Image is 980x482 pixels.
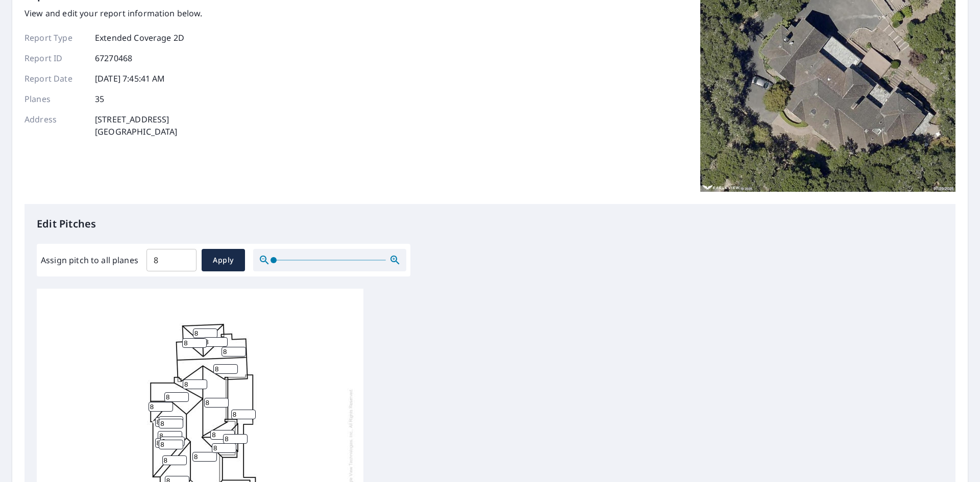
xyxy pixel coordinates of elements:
[202,249,245,271] button: Apply
[24,52,86,64] p: Report ID
[95,32,184,44] p: Extended Coverage 2D
[41,254,138,266] label: Assign pitch to all planes
[95,52,132,64] p: 67270468
[24,113,86,138] p: Address
[95,93,104,105] p: 35
[37,216,943,232] p: Edit Pitches
[24,93,86,105] p: Planes
[95,72,165,85] p: [DATE] 7:45:41 AM
[24,32,86,44] p: Report Type
[146,246,197,274] input: 00.0
[210,254,237,267] span: Apply
[24,72,86,85] p: Report Date
[95,113,178,138] p: [STREET_ADDRESS] [GEOGRAPHIC_DATA]
[24,7,203,19] p: View and edit your report information below.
